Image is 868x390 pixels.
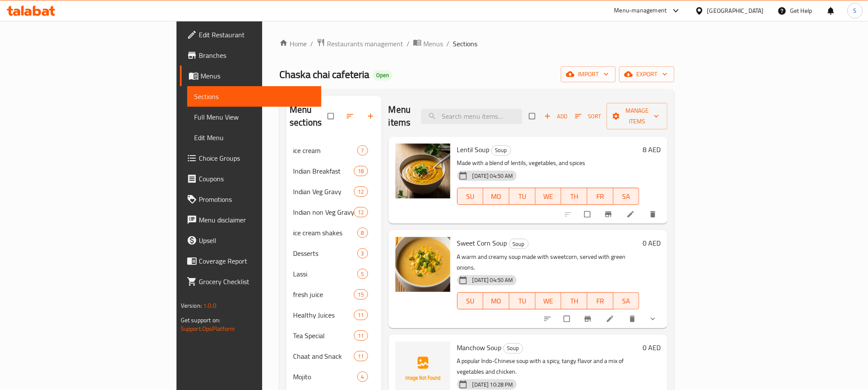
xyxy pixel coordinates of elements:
input: search [421,109,522,124]
span: Tea Special [293,330,354,341]
span: 4 [358,373,368,381]
span: 11 [354,352,367,360]
div: items [357,372,368,382]
a: Edit Restaurant [180,24,321,45]
span: Soup [492,145,511,155]
button: SU [457,292,484,309]
span: Restaurants management [327,39,403,49]
a: Branches [180,45,321,66]
span: Grocery Checklist [199,276,314,287]
span: Indian Veg Gravy [293,186,354,197]
span: FR [591,190,610,203]
span: TU [513,295,532,307]
span: ice cream shakes [293,228,357,238]
span: [DATE] 04:50 AM [469,172,517,180]
a: Edit menu item [606,315,616,323]
div: Indian Breakfast18 [286,161,381,181]
div: Desserts [293,248,357,258]
div: items [354,289,368,300]
span: MO [487,295,506,307]
a: Edit menu item [626,210,637,219]
span: Select all sections [323,108,341,124]
button: FR [587,188,614,205]
a: Support.OpsPlatform [181,323,235,334]
span: Add [544,111,567,121]
span: Indian Breakfast [293,166,354,176]
span: Version: [181,300,202,311]
p: A popular Indo-Chinese soup with a spicy, tangy flavor and a mix of vegetables and chicken. [457,356,639,377]
div: Lassi [293,269,357,279]
span: 11 [354,311,367,319]
button: MO [483,292,509,309]
span: Promotions [199,194,314,204]
div: Mojito [293,372,357,382]
button: Branch-specific-item [599,205,620,224]
span: fresh juice [293,289,354,300]
div: Desserts3 [286,243,381,264]
button: MO [483,188,509,205]
span: WE [539,295,558,307]
span: Add item [542,110,569,123]
button: import [561,66,616,82]
div: Soup [503,343,523,354]
span: Upsell [199,235,314,246]
button: sort-choices [538,309,559,328]
span: Soup [504,343,523,353]
span: Open [373,72,392,79]
span: FR [591,295,610,307]
a: Full Menu View [187,107,321,127]
button: Branch-specific-item [578,309,599,328]
button: Add [542,110,569,123]
button: show more [644,309,664,328]
span: export [626,69,667,80]
span: Select section [524,108,542,124]
span: Menu disclaimer [199,215,314,225]
span: SA [617,190,636,203]
svg: Show Choices [649,315,657,323]
div: [GEOGRAPHIC_DATA] [707,6,764,15]
a: Menus [413,38,443,49]
span: Sections [453,39,477,49]
div: items [357,228,368,238]
div: items [354,330,368,341]
div: items [354,186,368,197]
div: Soup [509,239,529,249]
h6: 0 AED [643,237,661,249]
button: TU [509,292,536,309]
span: TH [565,295,584,307]
button: Add section [361,107,382,126]
div: Tea Special11 [286,325,381,346]
span: import [568,69,609,80]
span: Sort items [569,110,607,123]
span: Menus [201,71,314,81]
a: Coverage Report [180,251,321,271]
a: Restaurants management [317,38,403,49]
button: SA [614,292,640,309]
button: SU [457,188,484,205]
div: fresh juice15 [286,284,381,305]
span: 18 [354,167,367,175]
h6: 0 AED [643,342,661,354]
div: items [354,166,368,176]
button: Sort [573,110,603,123]
span: WE [539,190,558,203]
button: TH [561,188,587,205]
span: Coverage Report [199,256,314,266]
div: ice cream shakes8 [286,222,381,243]
span: Sort sections [341,107,361,126]
a: Choice Groups [180,148,321,168]
span: 12 [354,208,367,216]
div: Healthy Juices [293,310,354,320]
div: items [354,207,368,217]
span: 8 [358,229,368,237]
span: 5 [358,270,368,278]
span: 12 [354,188,367,196]
span: ice cream [293,145,357,156]
span: 15 [354,291,367,299]
span: Sweet Corn Soup [457,237,507,249]
span: SA [617,295,636,307]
